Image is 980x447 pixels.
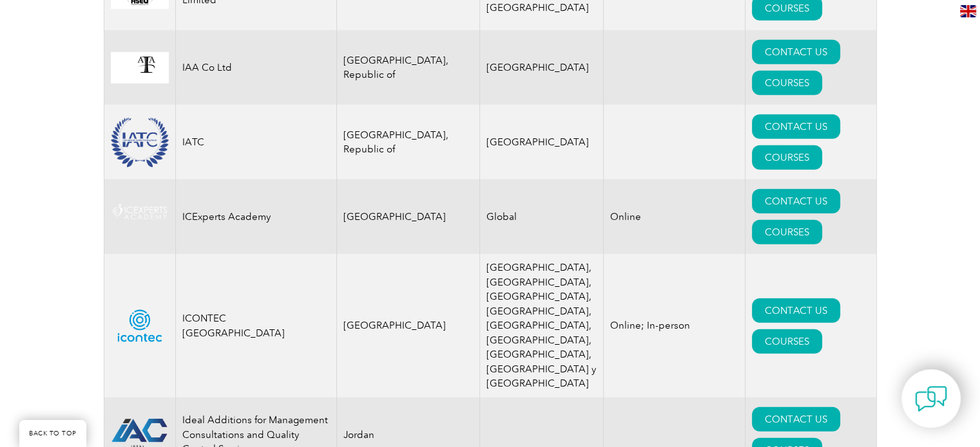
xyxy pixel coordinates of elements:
td: [GEOGRAPHIC_DATA] [336,254,480,397]
td: ICONTEC [GEOGRAPHIC_DATA] [175,254,336,397]
img: 5b8de961-c2d1-ee11-9079-00224893a058-logo.png [111,303,169,349]
a: CONTACT US [752,298,840,323]
td: [GEOGRAPHIC_DATA] [480,105,604,179]
img: 2bff5172-5738-eb11-a813-000d3a79722d-logo.png [111,201,169,233]
img: contact-chat.png [915,383,947,415]
td: IATC [175,105,336,179]
td: [GEOGRAPHIC_DATA], Republic of [336,30,480,105]
td: ICExperts Academy [175,179,336,254]
td: Global [480,179,604,254]
img: f32924ac-d9bc-ea11-a814-000d3a79823d-logo.jpg [111,52,169,84]
a: COURSES [752,329,822,354]
td: Online [604,179,745,254]
a: COURSES [752,145,822,170]
img: ba650c19-93cf-ea11-a813-000d3a79722d-logo.png [111,118,169,167]
td: [GEOGRAPHIC_DATA], Republic of [336,105,480,179]
td: [GEOGRAPHIC_DATA] [480,30,604,105]
td: [GEOGRAPHIC_DATA], [GEOGRAPHIC_DATA], [GEOGRAPHIC_DATA], [GEOGRAPHIC_DATA], [GEOGRAPHIC_DATA], [G... [480,254,604,397]
a: COURSES [752,71,822,95]
a: BACK TO TOP [19,420,86,447]
a: CONTACT US [752,40,840,64]
img: en [960,5,976,17]
td: Online; In-person [604,254,745,397]
td: [GEOGRAPHIC_DATA] [336,179,480,254]
a: CONTACT US [752,189,840,214]
a: CONTACT US [752,114,840,139]
td: IAA Co Ltd [175,30,336,105]
a: COURSES [752,220,822,244]
a: CONTACT US [752,407,840,432]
